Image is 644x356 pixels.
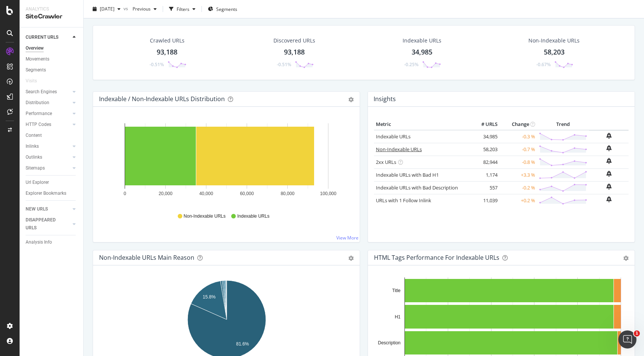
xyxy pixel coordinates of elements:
[166,3,198,15] button: Filters
[26,179,49,186] div: Url Explorer
[392,288,401,293] text: Title
[130,3,160,15] button: Previous
[240,191,254,196] text: 60,000
[499,156,537,168] td: -0.8 %
[348,97,354,102] div: gear
[348,256,354,261] div: gear
[26,164,70,172] a: Sitemaps
[26,77,44,85] a: Visits
[26,110,70,118] a: Performance
[150,61,164,68] div: -0.51%
[26,55,78,63] a: Movements
[26,205,70,213] a: NEW URLS
[404,61,418,68] div: -0.25%
[499,130,537,143] td: -0.3 %
[26,12,77,21] div: SiteCrawler
[26,33,70,41] a: CURRENT URLS
[273,37,315,44] div: Discovered URLs
[26,66,78,74] a: Segments
[26,99,70,107] a: Distribution
[26,44,78,52] a: Overview
[26,142,39,150] div: Inlinks
[124,191,126,196] text: 0
[376,159,396,165] a: 2xx URLs
[177,6,189,12] div: Filters
[99,254,194,261] div: Non-Indexable URLs Main Reason
[26,179,78,186] a: Url Explorer
[623,256,629,261] div: gear
[403,37,441,44] div: Indexable URLs
[528,37,580,44] div: Non-Indexable URLs
[184,213,226,220] span: Non-Indexable URLs
[395,314,401,320] text: H1
[26,77,37,85] div: Visits
[124,5,130,11] span: vs
[469,119,499,130] th: # URLS
[26,189,66,197] div: Explorer Bookmarks
[606,133,612,139] div: bell-plus
[26,153,70,161] a: Outlinks
[376,133,411,140] a: Indexable URLs
[203,294,215,300] text: 15.8%
[150,37,185,44] div: Crawled URLs
[26,238,52,246] div: Analysis Info
[374,254,499,261] div: HTML Tags Performance for Indexable URLs
[26,99,49,107] div: Distribution
[199,191,213,196] text: 40,000
[99,119,354,206] svg: A chart.
[281,191,295,196] text: 80,000
[544,47,565,57] div: 58,203
[26,66,46,74] div: Segments
[618,330,636,348] iframe: Intercom live chat
[499,119,537,130] th: Change
[634,330,640,336] span: 1
[499,194,537,207] td: +0.2 %
[26,55,49,63] div: Movements
[26,132,42,139] div: Content
[205,3,240,15] button: Segments
[216,6,237,12] span: Segments
[412,47,432,57] div: 34,985
[26,216,70,232] a: DISAPPEARED URLS
[26,33,58,41] div: CURRENT URLS
[26,6,77,12] div: Analytics
[26,132,78,139] a: Content
[284,47,305,57] div: 93,188
[499,181,537,194] td: -0.2 %
[26,88,70,96] a: Search Engines
[26,216,64,232] div: DISAPPEARED URLS
[320,191,337,196] text: 100,000
[130,6,151,12] span: Previous
[99,95,225,103] div: Indexable / Non-Indexable URLs Distribution
[237,213,269,220] span: Indexable URLs
[469,143,499,156] td: 58,203
[26,121,51,129] div: HTTP Codes
[469,156,499,168] td: 82,944
[336,235,359,241] a: View More
[26,189,78,197] a: Explorer Bookmarks
[469,181,499,194] td: 557
[376,184,458,191] a: Indexable URLs with Bad Description
[26,238,78,246] a: Analysis Info
[469,194,499,207] td: 11,039
[606,183,612,189] div: bell-plus
[26,153,42,161] div: Outlinks
[26,205,48,213] div: NEW URLS
[606,171,612,177] div: bell-plus
[469,130,499,143] td: 34,985
[157,47,177,57] div: 93,188
[499,143,537,156] td: -0.7 %
[277,61,291,68] div: -0.51%
[469,168,499,181] td: 1,174
[26,142,70,150] a: Inlinks
[26,121,70,129] a: HTTP Codes
[376,197,431,204] a: URLs with 1 Follow Inlink
[376,146,422,153] a: Non-Indexable URLs
[374,119,469,130] th: Metric
[26,164,45,172] div: Sitemaps
[90,3,124,15] button: [DATE]
[606,158,612,164] div: bell-plus
[26,44,44,52] div: Overview
[378,340,400,345] text: Description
